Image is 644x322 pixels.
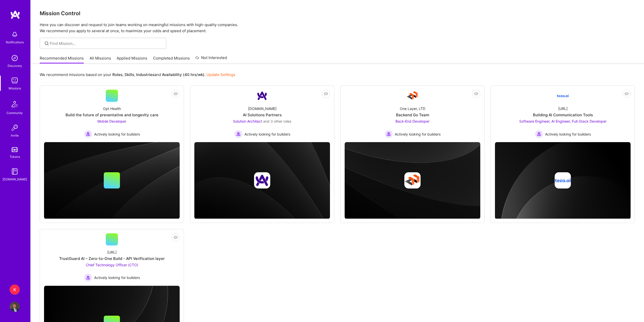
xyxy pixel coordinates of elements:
[495,142,631,219] img: cover
[194,142,330,219] img: cover
[233,119,262,123] span: Solution Architect
[625,92,629,96] i: icon EyeClosed
[396,112,429,118] div: Backend Go Team
[94,131,140,137] span: Actively looking for builders
[10,154,20,159] div: Tokens
[8,302,21,312] a: User Avatar
[345,142,480,219] img: cover
[557,90,569,102] img: Company Logo
[244,131,290,137] span: Actively looking for builders
[44,233,180,282] a: [URL]TrustGuard AI – Zero-to-One Build - API Verification layerChief Technology Officer (CTO) Act...
[44,142,180,219] img: cover
[345,90,480,138] a: Company LogoOne Layer, LTDBackend Go TeamBack-End Developer Actively looking for buildersActively...
[254,172,270,188] img: Company logo
[94,275,140,280] span: Actively looking for builders
[10,53,20,63] img: discovery
[174,235,178,239] i: icon EyeClosed
[533,112,593,118] div: Building AI Communication Tools
[3,177,27,182] div: [DOMAIN_NAME]
[234,130,242,138] img: Actively looking for builders
[40,72,235,77] p: We recommend missions based on your , , and .
[555,172,571,188] img: Company logo
[174,92,178,96] i: icon EyeClosed
[10,123,20,133] img: Invite
[385,130,393,138] img: Actively looking for builders
[263,119,291,123] span: and 3 other roles
[10,302,20,312] img: User Avatar
[395,131,441,137] span: Actively looking for builders
[396,119,429,123] span: Back-End Developer
[545,131,591,137] span: Actively looking for builders
[404,172,421,188] img: Company logo
[519,119,607,123] span: Software Engineer, AI Engineer, Full-Stack Developer
[324,92,328,96] i: icon EyeClosed
[10,10,20,19] img: logo
[7,110,23,116] div: Community
[84,274,92,282] img: Actively looking for builders
[50,41,162,46] input: Find Mission...
[535,130,543,138] img: Actively looking for builders
[40,22,635,34] p: Here you can discover and request to join teams working on meaningful missions with high-quality ...
[243,112,282,118] div: AI Solutions Partners
[195,55,227,64] a: Not Interested
[8,285,21,295] a: K
[11,133,19,138] div: Invite
[40,55,84,64] a: Recommended Missions
[6,40,24,45] div: Notifications
[84,130,92,138] img: Actively looking for builders
[248,106,277,111] div: [DOMAIN_NAME]
[44,90,180,138] a: Opt HealthBuild the future of preventative and longevity careMobile Developer Actively looking fo...
[153,55,190,64] a: Completed Missions
[558,106,568,111] div: [URL]
[406,90,419,102] img: Company Logo
[66,112,158,118] div: Build the future of preventative and longevity care
[97,119,126,123] span: Mobile Developer
[10,75,20,86] img: teamwork
[495,90,631,138] a: Company Logo[URL]Building AI Communication ToolsSoftware Engineer, AI Engineer, Full-Stack Develo...
[90,55,111,64] a: All Missions
[117,55,147,64] a: Applied Missions
[107,250,117,255] div: [URL]
[162,72,204,77] b: Availability (40 hrs/wk)
[86,263,138,267] span: Chief Technology Officer (CTO)
[10,29,20,40] img: bell
[44,41,50,46] i: icon SearchGrey
[10,285,20,295] div: K
[103,106,121,111] div: Opt Health
[400,106,425,111] div: One Layer, LTD
[12,147,18,152] img: tokens
[474,92,478,96] i: icon EyeClosed
[206,72,235,77] a: Update Settings
[40,10,635,16] h3: Mission Control
[124,72,134,77] b: Skills
[112,72,122,77] b: Roles
[9,86,21,91] div: Missions
[10,166,20,177] img: guide book
[256,90,268,102] img: Company Logo
[9,98,21,110] img: Community
[194,90,330,138] a: Company Logo[DOMAIN_NAME]AI Solutions PartnersSolution Architect and 3 other rolesActively lookin...
[8,63,22,68] div: Discovery
[59,256,165,261] div: TrustGuard AI – Zero-to-One Build - API Verification layer
[136,72,154,77] b: Industries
